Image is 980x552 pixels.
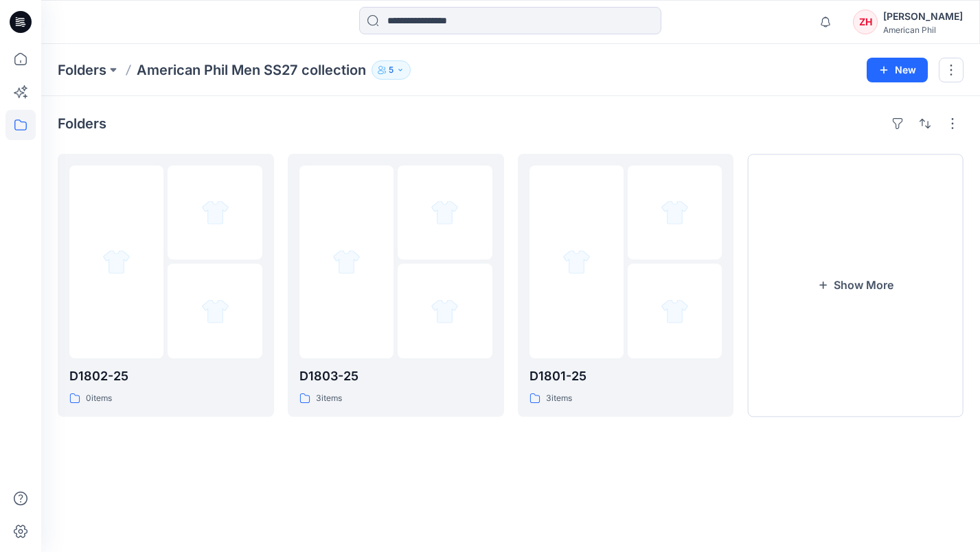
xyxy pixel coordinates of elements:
a: folder 1folder 2folder 3D1801-253items [518,154,734,417]
button: New [867,58,928,82]
p: 5 [389,62,394,78]
p: D1802-25 [69,367,262,386]
div: ZH [853,10,878,34]
p: D1803-25 [299,367,492,386]
p: 0 items [86,391,112,406]
img: folder 3 [661,297,689,325]
img: folder 2 [201,198,229,227]
a: folder 1folder 2folder 3D1802-250items [58,154,274,417]
img: folder 3 [431,297,459,325]
img: folder 1 [562,248,591,276]
div: [PERSON_NAME] [883,8,963,25]
p: D1801-25 [529,367,722,386]
div: American Phil [883,25,963,35]
img: folder 1 [332,248,361,276]
button: Show More [747,154,964,417]
img: folder 2 [431,198,459,227]
p: 3 items [546,391,572,406]
p: 3 items [316,391,342,406]
a: Folders [58,60,106,80]
img: folder 3 [201,297,229,325]
button: 5 [372,60,411,80]
h4: Folders [58,115,106,132]
p: American Phil Men SS27 collection [137,60,366,80]
img: folder 2 [661,198,689,227]
img: folder 1 [102,248,130,276]
a: folder 1folder 2folder 3D1803-253items [288,154,504,417]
